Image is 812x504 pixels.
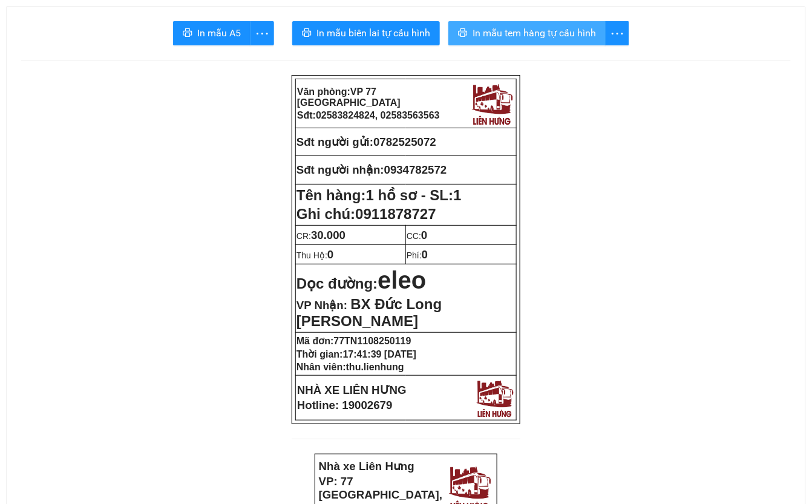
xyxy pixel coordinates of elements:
strong: Nhân viên: [296,362,404,372]
span: VP 77 [GEOGRAPHIC_DATA] [297,87,401,108]
strong: Phiếu gửi hàng [50,65,132,78]
strong: Dọc đường: [296,275,426,292]
span: 0 [421,229,427,241]
span: 0 [327,248,333,261]
span: In mẫu tem hàng tự cấu hình [473,25,596,41]
span: 1 hồ sơ - SL: [366,187,462,203]
strong: Người gửi: [4,86,44,95]
strong: Văn phòng: [297,87,401,108]
span: more [606,26,629,41]
strong: VP: 77 [GEOGRAPHIC_DATA], [GEOGRAPHIC_DATA] [4,21,128,61]
span: BX Đức Long [PERSON_NAME] [296,296,442,329]
span: 77TN1108250119 [334,336,411,346]
span: 02583824824, 02583563563 [316,110,440,120]
button: printerIn mẫu A5 [173,21,250,45]
span: eleo [378,267,426,293]
span: 0782525072 [373,136,436,148]
span: CR: [296,231,345,241]
strong: Sđt người gửi: [296,136,373,148]
span: In mẫu biên lai tự cấu hình [316,25,430,41]
strong: Tên hàng: [296,187,462,203]
strong: NHÀ XE LIÊN HƯNG [297,384,407,396]
button: more [250,21,274,45]
button: printerIn mẫu tem hàng tự cấu hình [448,21,606,45]
strong: SĐT gửi: [88,86,166,95]
img: logo [130,8,177,59]
img: logo [474,377,516,419]
strong: Sđt người nhận: [296,163,384,176]
span: 0782525072 [122,86,166,95]
span: thu.lienhung [346,362,404,372]
strong: Nhà xe Liên Hưng [319,460,414,473]
span: 30.000 [311,229,345,241]
span: more [250,26,273,41]
span: 0911878727 [355,206,436,222]
button: more [605,21,629,45]
img: logo [469,80,515,126]
span: Thu Hộ: [296,250,333,260]
span: Ghi chú: [296,206,436,222]
span: CC: [407,231,428,241]
span: VP Nhận: [296,299,347,312]
span: Phí: [407,250,428,260]
strong: Sđt: [297,110,440,120]
span: printer [302,28,312,39]
span: printer [183,28,192,39]
strong: Hotline: 19002679 [297,399,393,411]
span: 1 [453,187,461,203]
strong: Thời gian: [296,349,416,359]
span: 0 [422,248,428,261]
span: 0934782572 [384,163,447,176]
span: 17:41:39 [DATE] [343,349,417,359]
strong: Mã đơn: [296,336,411,346]
span: printer [458,28,468,39]
button: printerIn mẫu biên lai tự cấu hình [292,21,440,45]
strong: Nhà xe Liên Hưng [4,6,100,19]
span: In mẫu A5 [197,25,241,41]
